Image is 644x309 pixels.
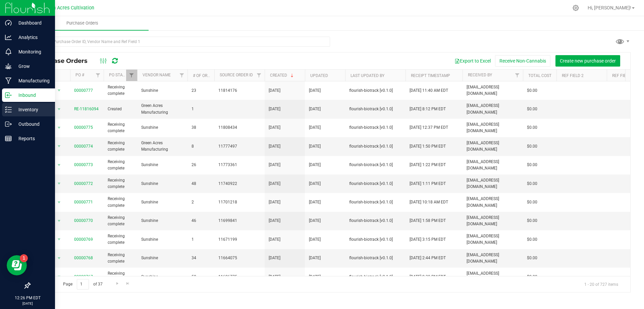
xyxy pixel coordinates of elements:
[141,140,183,153] span: Green Acres Manufacturing
[512,70,523,81] a: Filter
[5,135,12,142] inline-svg: Reports
[55,86,63,95] span: select
[55,235,63,244] span: select
[5,63,12,70] inline-svg: Grow
[12,77,52,85] p: Manufacturing
[192,255,210,261] span: 34
[12,48,52,56] p: Monitoring
[108,159,133,171] span: Receiving complete
[467,140,519,153] span: [EMAIL_ADDRESS][DOMAIN_NAME]
[467,196,519,208] span: [EMAIL_ADDRESS][DOMAIN_NAME]
[269,87,280,94] span: [DATE]
[467,84,519,97] span: [EMAIL_ADDRESS][DOMAIN_NAME]
[20,254,28,262] iframe: Resource center unread badge
[192,218,210,224] span: 46
[269,274,280,280] span: [DATE]
[218,218,261,224] span: 11699841
[467,103,519,115] span: [EMAIL_ADDRESS][DOMAIN_NAME]
[527,181,537,187] span: $0.00
[572,5,580,11] div: Manage settings
[410,255,446,261] span: [DATE] 2:44 PM EDT
[141,181,183,187] span: Sunshine
[588,5,631,10] span: Hi, [PERSON_NAME]!
[74,144,93,149] a: 00000774
[43,5,94,11] span: Green Acres Cultivation
[309,274,321,280] span: [DATE]
[74,125,93,130] a: 00000775
[309,124,321,131] span: [DATE]
[55,123,63,132] span: select
[74,200,93,204] a: 00000771
[192,124,210,131] span: 38
[527,162,537,168] span: $0.00
[309,181,321,187] span: [DATE]
[349,162,401,168] span: flourish-biotrack [v0.1.0]
[55,179,63,188] span: select
[5,92,12,99] inline-svg: Inbound
[349,124,401,131] span: flourish-biotrack [v0.1.0]
[12,62,52,70] p: Grow
[5,48,12,55] inline-svg: Monitoring
[309,162,321,168] span: [DATE]
[218,199,261,205] span: 11701218
[192,143,210,150] span: 8
[309,87,321,94] span: [DATE]
[309,106,321,112] span: [DATE]
[57,279,108,289] span: Page of 37
[309,236,321,243] span: [DATE]
[528,73,551,78] a: Total Cost
[269,162,280,168] span: [DATE]
[123,279,133,288] a: Go to the last page
[74,107,99,111] a: RE-11816094
[108,252,133,265] span: Receiving complete
[141,218,183,224] span: Sunshine
[349,236,401,243] span: flourish-biotrack [v0.1.0]
[74,218,93,223] a: 00000770
[349,143,401,150] span: flourish-biotrack [v0.1.0]
[349,106,401,112] span: flourish-biotrack [v0.1.0]
[74,256,93,260] a: 00000768
[527,124,537,131] span: $0.00
[74,274,93,279] a: 00000767
[74,181,93,186] a: 00000772
[143,73,171,77] a: Vendor Name
[310,73,328,78] a: Updated
[5,34,12,41] inline-svg: Analytics
[467,121,519,134] span: [EMAIL_ADDRESS][DOMAIN_NAME]
[410,162,446,168] span: [DATE] 1:22 PM EDT
[560,58,616,64] span: Create new purchase order
[218,181,261,187] span: 11740922
[467,215,519,227] span: [EMAIL_ADDRESS][DOMAIN_NAME]
[55,160,63,170] span: select
[579,279,624,289] span: 1 - 20 of 727 items
[410,236,446,243] span: [DATE] 3:15 PM EDT
[468,73,492,77] a: Received By
[218,124,261,131] span: 11808434
[12,106,52,114] p: Inventory
[410,218,446,224] span: [DATE] 1:58 PM EDT
[192,181,210,187] span: 48
[254,70,265,81] a: Filter
[527,199,537,205] span: $0.00
[109,73,130,77] a: PO Status
[5,121,12,127] inline-svg: Outbound
[218,87,261,94] span: 11814176
[410,181,446,187] span: [DATE] 1:11 PM EDT
[112,279,122,288] a: Go to the next page
[270,73,295,78] a: Created
[410,143,446,150] span: [DATE] 1:50 PM EDT
[269,181,280,187] span: [DATE]
[269,255,280,261] span: [DATE]
[410,87,448,94] span: [DATE] 11:40 AM EDT
[218,236,261,243] span: 11671199
[35,57,94,65] span: Purchase Orders
[55,142,63,151] span: select
[55,105,63,114] span: select
[527,274,537,280] span: $0.00
[141,236,183,243] span: Sunshine
[192,199,210,205] span: 2
[55,198,63,207] span: select
[527,143,537,150] span: $0.00
[141,87,183,94] span: Sunshine
[108,177,133,190] span: Receiving complete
